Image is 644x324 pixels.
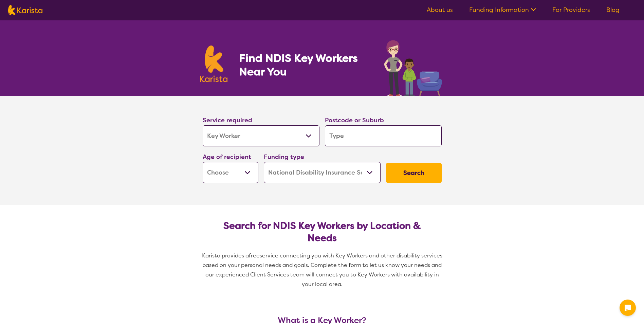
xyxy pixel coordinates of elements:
a: About us [427,6,453,14]
label: Age of recipient [203,153,251,161]
h1: Find NDIS Key Workers Near You [239,51,370,78]
a: For Providers [552,6,590,14]
a: Blog [606,6,620,14]
label: Service required [203,116,252,124]
label: Funding type [264,153,304,161]
button: Search [386,163,442,183]
span: free [249,252,260,259]
span: service connecting you with Key Workers and other disability services based on your personal need... [202,252,444,288]
span: Karista provides a [202,252,249,259]
img: Karista logo [8,5,42,15]
a: Funding Information [469,6,536,14]
img: key-worker [382,37,444,96]
img: Karista logo [200,46,228,82]
label: Postcode or Suburb [325,116,384,124]
input: Type [325,125,442,146]
h2: Search for NDIS Key Workers by Location & Needs [208,220,436,244]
